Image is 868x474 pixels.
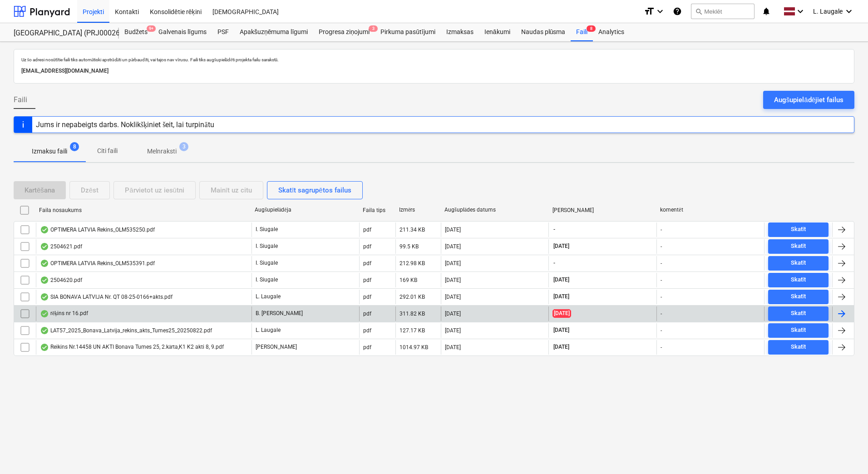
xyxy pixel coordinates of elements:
div: Skatīt [791,241,806,252]
div: Skatīt [791,258,806,268]
div: 127.17 KB [399,327,425,334]
div: - [661,294,662,300]
span: 8 [587,25,596,32]
button: Skatīt [768,323,829,338]
div: - [661,243,662,250]
div: [PERSON_NAME] [552,207,653,213]
iframe: Chat Widget [823,430,868,474]
div: pdf [363,227,371,233]
a: Izmaksas [441,23,479,41]
div: pdf [363,294,371,300]
div: 211.34 KB [399,227,425,233]
div: pdf [363,311,371,317]
a: Faili8 [571,23,593,41]
div: Skatīt [791,275,806,285]
span: search [695,8,702,15]
button: Skatīt [768,222,829,237]
p: Izmaksu faili [32,147,67,156]
span: 8 [70,142,79,151]
div: pdf [363,260,371,267]
p: I. Siugale [256,259,278,267]
div: Augšupielādēja [255,207,355,213]
div: [DATE] [445,243,461,250]
i: keyboard_arrow_down [655,6,666,17]
button: Skatīt [768,239,829,254]
i: notifications [762,6,771,17]
div: - [661,260,662,267]
span: [DATE] [552,276,570,284]
i: format_size [644,6,655,17]
i: Zināšanu pamats [673,6,682,17]
button: Skatīt [768,290,829,304]
span: L. Laugale [813,8,843,15]
div: 212.98 KB [399,260,425,267]
div: - [661,227,662,233]
div: [DATE] [445,344,461,351]
div: Faili [571,23,593,41]
span: 3 [369,25,378,32]
div: [DATE] [445,294,461,300]
span: [DATE] [552,326,570,334]
div: 2504620.pdf [40,276,82,284]
a: Budžets9+ [119,23,153,41]
div: SIA BONAVA LATVIJA Nr. QT 08-25-0166+akts.pdf [40,293,173,301]
div: OCR pabeigts [40,243,49,250]
div: - [661,344,662,351]
div: Faila tips [363,207,392,213]
div: pdf [363,243,371,250]
span: [DATE] [552,309,571,318]
div: 169 KB [399,277,417,283]
p: B. [PERSON_NAME] [256,310,303,317]
p: L. Laugale [256,293,281,301]
div: Reikins Nr.14458 UN AKTI Bonava Tumes 25, 2.kārta,K1 K2 akti 8, 9.pdf [40,344,224,351]
div: pdf [363,344,371,351]
button: Skatīt sagrupētos failus [267,181,363,199]
div: Skatīt [791,342,806,352]
a: Apakšuzņēmuma līgumi [234,23,313,41]
a: Naudas plūsma [516,23,571,41]
p: L. Laugale [256,326,281,334]
div: OPTIMERA LATVIA Rekins_OLM535391.pdf [40,260,155,267]
div: Faila nosaukums [39,207,247,213]
span: [DATE] [552,343,570,351]
span: 3 [179,142,188,151]
div: [DATE] [445,260,461,267]
p: Melnraksti [147,147,177,156]
div: [DATE] [445,277,461,283]
div: [DATE] [445,311,461,317]
span: - [552,226,556,233]
div: - [661,327,662,334]
p: [EMAIL_ADDRESS][DOMAIN_NAME] [21,66,847,76]
span: [DATE] [552,242,570,250]
div: Skatīt sagrupētos failus [278,184,351,196]
div: 311.82 KB [399,311,425,317]
span: Faili [14,94,27,105]
div: Augšuplādes datums [444,207,545,213]
div: 1014.97 KB [399,344,428,351]
p: [PERSON_NAME] [256,343,297,351]
div: Augšupielādējiet failus [774,94,843,106]
p: I. Siugale [256,276,278,284]
div: Izmērs [399,207,437,213]
a: Analytics [593,23,630,41]
div: komentēt [660,207,761,213]
button: Skatīt [768,273,829,287]
div: OCR pabeigts [40,226,49,233]
div: Pirkuma pasūtījumi [375,23,441,41]
span: - [552,259,556,267]
div: OCR pabeigts [40,293,49,301]
button: Skatīt [768,306,829,321]
div: Skatīt [791,325,806,336]
div: [DATE] [445,227,461,233]
button: Meklēt [691,4,755,19]
span: [DATE] [552,293,570,301]
div: 292.01 KB [399,294,425,300]
span: 9+ [147,25,156,32]
div: Ienākumi [479,23,516,41]
a: PSF [212,23,234,41]
div: OCR pabeigts [40,344,49,351]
